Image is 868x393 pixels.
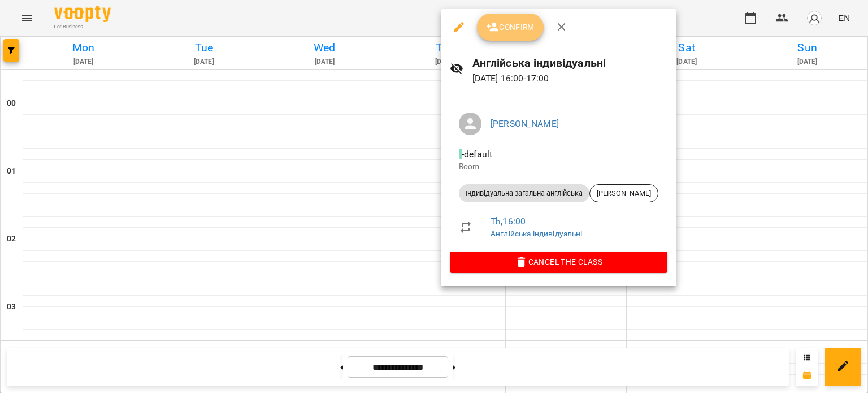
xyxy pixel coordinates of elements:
span: Cancel the class [459,255,658,269]
p: Room [459,161,658,172]
h6: Англійська індивідуальні [472,54,667,72]
p: [DATE] 16:00 - 17:00 [472,72,667,85]
a: [PERSON_NAME] [491,118,559,129]
span: Confirm [486,20,535,34]
a: Th , 16:00 [491,216,526,227]
button: Confirm [477,14,544,41]
a: Англійська індивідуальні [491,229,583,238]
span: [PERSON_NAME] [590,188,658,198]
span: - default [459,149,494,159]
span: Індивідуальна загальна англійська [459,188,589,198]
div: [PERSON_NAME] [589,184,658,202]
button: Cancel the class [450,252,667,272]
